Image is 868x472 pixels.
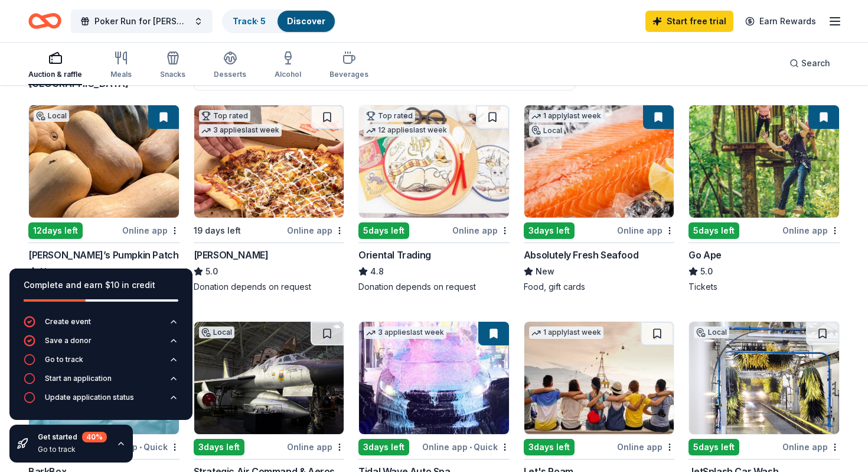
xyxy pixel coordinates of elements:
[358,281,510,293] div: Donation depends on request
[524,439,575,455] div: 3 days left
[359,322,509,434] img: Image for Tidal Wave Auto Spa
[45,355,83,364] div: Go to track
[194,439,244,455] div: 3 days left
[194,322,344,434] img: Image for Strategic Air Command & Aerospace Museum
[45,393,134,402] div: Update application status
[199,326,234,338] div: Local
[617,439,674,454] div: Online app
[160,46,185,85] button: Snacks
[28,222,83,239] div: 12 days left
[24,373,178,392] button: Start an application
[29,105,179,218] img: Image for Vala’s Pumpkin Patch
[199,124,282,137] div: 3 applies last week
[524,322,674,434] img: Image for Let's Roam
[524,105,675,293] a: Image for Absolutely Fresh Seafood1 applylast weekLocal3days leftOnline appAbsolutely Fresh Seafo...
[688,222,739,239] div: 5 days left
[700,264,713,279] span: 5.0
[358,439,409,455] div: 3 days left
[524,281,675,293] div: Food, gift cards
[524,222,575,239] div: 3 days left
[617,223,674,238] div: Online app
[28,70,82,79] div: Auction & raffle
[688,105,840,293] a: Image for Go Ape5days leftOnline appGo Ape5.0Tickets
[110,46,132,85] button: Meals
[24,316,178,335] button: Create event
[524,248,638,262] div: Absolutely Fresh Seafood
[222,9,336,33] button: Track· 5Discover
[645,11,733,32] a: Start free trial
[452,223,510,238] div: Online app
[529,326,603,339] div: 1 apply last week
[688,248,722,262] div: Go Ape
[364,110,415,122] div: Top rated
[358,248,431,262] div: Oriental Trading
[214,70,246,79] div: Desserts
[329,46,368,85] button: Beverages
[275,46,301,85] button: Alcohol
[38,445,107,454] div: Go to track
[370,264,384,279] span: 4.8
[194,105,344,218] img: Image for Casey's
[24,278,178,292] div: Complete and earn $10 in credit
[275,70,301,79] div: Alcohol
[359,105,509,218] img: Image for Oriental Trading
[194,224,241,238] div: 19 days left
[688,439,739,455] div: 5 days left
[94,14,189,28] span: Poker Run for [PERSON_NAME]
[801,56,830,70] span: Search
[782,439,840,454] div: Online app
[529,125,564,137] div: Local
[287,439,344,454] div: Online app
[364,124,449,137] div: 12 applies last week
[38,432,107,442] div: Get started
[28,7,61,35] a: Home
[780,51,840,75] button: Search
[529,110,603,122] div: 1 apply last week
[24,392,178,410] button: Update application status
[82,432,107,442] div: 40 %
[45,336,92,345] div: Save a donor
[287,16,325,26] a: Discover
[28,105,180,293] a: Image for Vala’s Pumpkin PatchLocal12days leftOnline app[PERSON_NAME]’s Pumpkin PatchNew2 general...
[194,248,269,262] div: [PERSON_NAME]
[110,70,132,79] div: Meals
[28,46,82,85] button: Auction & raffle
[329,70,368,79] div: Beverages
[28,248,178,262] div: [PERSON_NAME]’s Pumpkin Patch
[160,70,185,79] div: Snacks
[536,264,554,279] span: New
[358,105,510,293] a: Image for Oriental TradingTop rated12 applieslast week5days leftOnline appOriental Trading4.8Dona...
[287,223,344,238] div: Online app
[194,281,345,293] div: Donation depends on request
[524,105,674,218] img: Image for Absolutely Fresh Seafood
[233,16,266,26] a: Track· 5
[71,9,213,33] button: Poker Run for [PERSON_NAME]
[782,223,840,238] div: Online app
[194,105,345,293] a: Image for Casey'sTop rated3 applieslast week19 days leftOnline app[PERSON_NAME]5.0Donation depend...
[469,442,472,452] span: •
[205,264,218,279] span: 5.0
[688,281,840,293] div: Tickets
[689,105,839,218] img: Image for Go Ape
[689,322,839,434] img: Image for JetSplash Car Wash
[694,326,729,338] div: Local
[45,317,91,326] div: Create event
[738,11,823,32] a: Earn Rewards
[34,110,69,122] div: Local
[45,374,112,383] div: Start an application
[364,326,446,339] div: 3 applies last week
[122,223,180,238] div: Online app
[358,222,409,239] div: 5 days left
[24,335,178,354] button: Save a donor
[422,439,510,454] div: Online app Quick
[199,110,250,122] div: Top rated
[214,46,246,85] button: Desserts
[24,354,178,373] button: Go to track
